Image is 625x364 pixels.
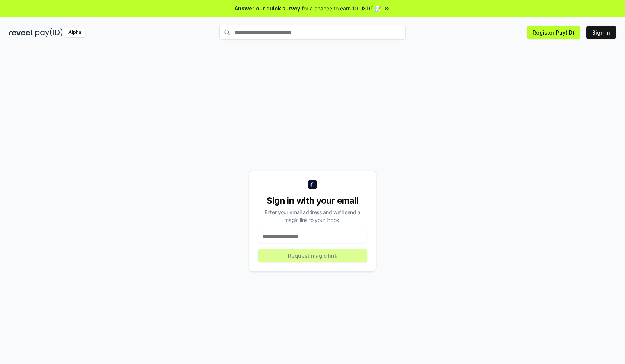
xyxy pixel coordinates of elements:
button: Sign In [586,26,616,39]
button: Register Pay(ID) [527,26,580,39]
img: logo_small [308,180,317,189]
div: Enter your email address and we’ll send a magic link to your inbox. [258,208,367,224]
img: pay_id [35,28,63,37]
div: Sign in with your email [258,195,367,207]
span: for a chance to earn 10 USDT 📝 [302,4,381,12]
div: Alpha [64,28,85,37]
img: reveel_dark [9,28,34,37]
span: Answer our quick survey [235,4,300,12]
